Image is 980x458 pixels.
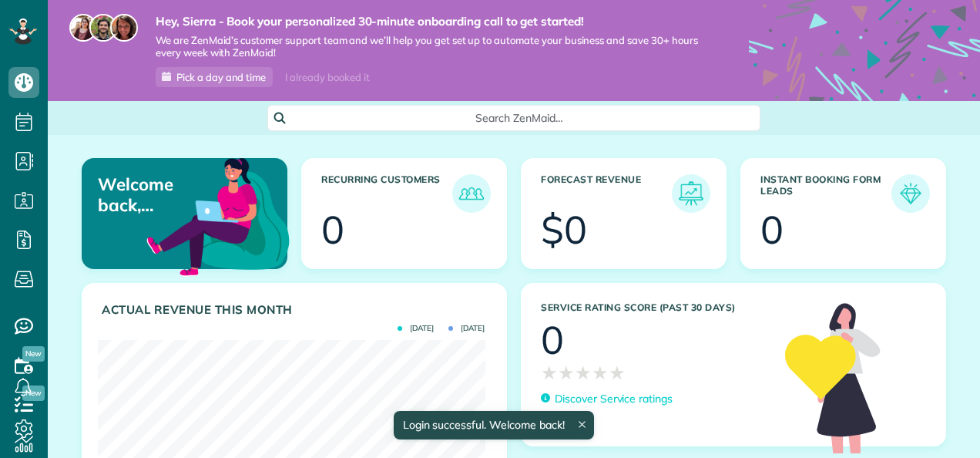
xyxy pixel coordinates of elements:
h3: Instant Booking Form Leads [760,174,891,213]
div: 0 [321,210,344,249]
img: icon_form_leads-04211a6a04a5b2264e4ee56bc0799ec3eb69b7e499cbb523a139df1d13a81ae0.png [895,178,926,209]
div: Login successful. Welcome back! [393,411,593,439]
div: I already booked it [276,68,378,87]
h3: Service Rating score (past 30 days) [541,302,770,313]
span: ★ [541,359,558,386]
span: New [22,346,45,362]
span: ★ [558,359,575,386]
div: $0 [541,210,587,249]
div: 0 [760,210,784,249]
span: We are ZenMaid’s customer support team and we’ll help you get set up to automate your business an... [156,34,703,60]
h3: Actual Revenue this month [102,303,491,317]
div: 0 [541,321,564,359]
span: ★ [609,359,626,386]
h3: Recurring Customers [321,174,452,213]
p: Welcome back, Sierra! [98,174,220,215]
span: ★ [592,359,609,386]
span: [DATE] [398,325,434,332]
span: Pick a day and time [176,71,266,83]
span: ★ [575,359,592,386]
strong: Hey, Sierra - Book your personalized 30-minute onboarding call to get started! [156,14,703,29]
h3: Forecast Revenue [541,174,672,213]
img: icon_forecast_revenue-8c13a41c7ed35a8dcfafea3cbb826a0462acb37728057bba2d056411b612bbbe.png [676,178,706,209]
p: Discover Service ratings [555,391,673,407]
img: maria-72a9807cf96188c08ef61303f053569d2e2a8a1cde33d635c8a3ac13582a053d.jpg [69,14,97,42]
img: dashboard_welcome-42a62b7d889689a78055ac9021e634bf52bae3f8056760290aed330b23ab8690.png [143,140,293,290]
span: [DATE] [448,325,485,332]
img: jorge-587dff0eeaa6aab1f244e6dc62b8924c3b6ad411094392a53c71c6c4a576187d.jpg [89,14,117,42]
img: icon_recurring_customers-cf858462ba22bcd05b5a5880d41d6543d210077de5bb9ebc9590e49fd87d84ed.png [456,178,487,209]
a: Discover Service ratings [541,391,673,407]
a: Pick a day and time [156,67,273,87]
img: michelle-19f622bdf1676172e81f8f8fba1fb50e276960ebfe0243fe18214015130c80e4.jpg [110,14,138,42]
